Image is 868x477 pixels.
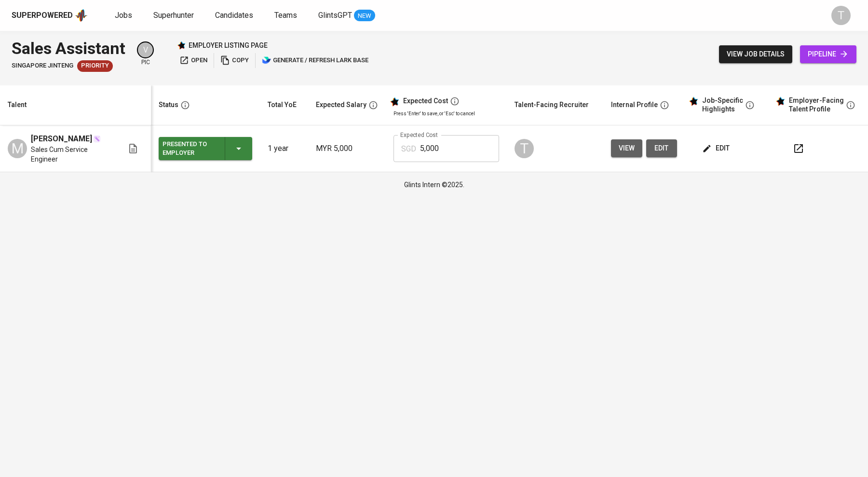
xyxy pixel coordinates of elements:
span: Teams [274,11,297,20]
span: Superhunter [153,11,194,20]
p: Press 'Enter' to save, or 'Esc' to cancel [393,110,499,117]
p: MYR 5,000 [316,143,378,154]
a: Teams [274,10,299,22]
span: edit [704,142,730,154]
button: lark generate / refresh lark base [259,53,371,68]
div: Status [159,99,178,111]
img: lark [262,55,271,65]
span: view [619,142,635,154]
div: Total YoE [268,99,297,111]
img: magic_wand.svg [93,135,101,143]
div: T [515,139,534,158]
div: Superpowered [12,10,73,21]
div: T [831,6,851,25]
div: Employer-Facing Talent Profile [789,96,844,113]
div: New Job received from Demand Team [77,60,113,72]
a: Superpoweredapp logo [12,8,88,23]
a: Jobs [115,10,134,22]
div: M [8,139,27,158]
button: Presented to Employer [159,137,252,160]
img: glints_star.svg [775,96,785,106]
img: glints_star.svg [390,97,399,107]
span: pipeline [808,48,849,60]
span: view job details [727,48,785,60]
p: SGD [401,143,416,155]
a: GlintsGPT NEW [318,10,375,22]
button: edit [646,139,677,157]
a: Superhunter [153,10,196,22]
button: view [611,139,642,157]
div: Expected Cost [403,97,448,106]
div: pic [137,41,154,67]
span: copy [220,55,249,66]
span: Candidates [215,11,253,20]
div: Expected Salary [316,99,366,111]
p: employer listing page [189,41,268,50]
div: Sales Assistant [12,37,125,60]
button: view job details [719,45,792,63]
div: Talent-Facing Recruiter [515,99,589,111]
img: glints_star.svg [689,96,698,106]
div: Presented to Employer [163,138,217,159]
div: V [137,41,154,58]
span: Jobs [115,11,132,20]
button: copy [218,53,251,68]
img: Glints Star [177,41,186,50]
span: GlintsGPT [318,11,352,20]
span: generate / refresh lark base [262,55,368,66]
span: Singapore Jinteng [12,61,73,70]
span: open [179,55,207,66]
div: Internal Profile [611,99,658,111]
span: NEW [354,11,375,21]
span: Priority [77,61,113,70]
div: Job-Specific Highlights [702,96,743,113]
span: Sales Cum Service Engineer [31,145,112,164]
a: Candidates [215,10,255,22]
button: edit [700,139,733,157]
span: [PERSON_NAME] [31,133,92,145]
span: edit [654,142,669,154]
img: app logo [75,8,88,23]
a: pipeline [800,45,856,63]
div: Talent [8,99,27,111]
button: open [177,53,210,68]
p: 1 year [268,143,300,154]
